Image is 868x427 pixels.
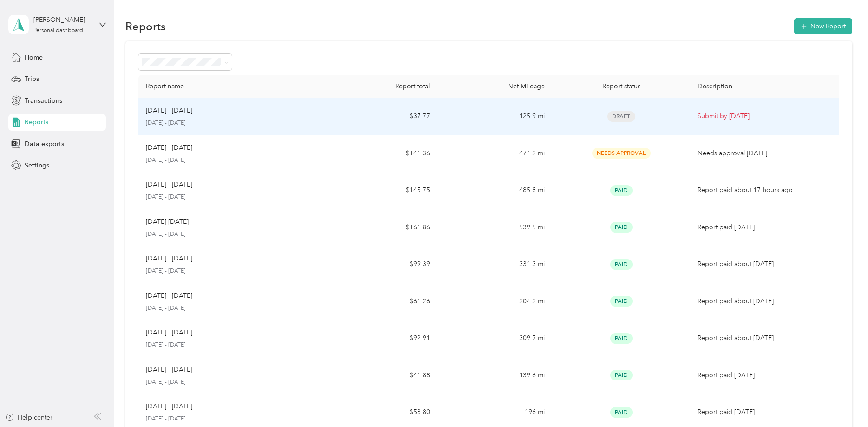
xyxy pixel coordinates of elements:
span: Trips [25,74,39,84]
p: Report paid about [DATE] [698,296,836,307]
span: Paid [610,259,633,270]
span: Needs Approval [592,148,651,159]
p: [DATE] - [DATE] [146,180,192,190]
td: $92.91 [322,320,437,357]
div: Personal dashboard [33,28,83,33]
p: Report paid [DATE] [698,222,836,233]
td: $161.86 [322,209,437,247]
p: [DATE] - [DATE] [146,119,315,127]
td: 539.5 mi [437,209,553,247]
p: [DATE] - [DATE] [146,304,315,313]
td: $41.88 [322,357,437,394]
span: Paid [610,407,633,418]
span: Paid [610,296,633,307]
td: 331.3 mi [437,246,553,283]
th: Description [690,75,843,98]
p: [DATE] - [DATE] [146,193,315,201]
p: [DATE] - [DATE] [146,156,315,165]
button: New Report [794,18,852,34]
p: [DATE] - [DATE] [146,230,315,239]
th: Net Mileage [437,75,553,98]
span: Paid [610,222,633,233]
td: $37.77 [322,98,437,135]
p: Submit by [DATE] [698,111,836,121]
th: Report name [138,75,322,98]
p: [DATE] - [DATE] [146,365,192,375]
span: Paid [610,185,633,196]
span: Settings [25,160,49,170]
th: Report total [322,75,437,98]
td: 139.6 mi [437,357,553,394]
span: Reports [25,117,48,127]
p: Report paid [DATE] [698,407,836,417]
p: [DATE] - [DATE] [146,254,192,264]
td: $141.36 [322,135,437,173]
td: $99.39 [322,246,437,283]
p: [DATE] - [DATE] [146,327,192,338]
p: [DATE]-[DATE] [146,217,189,227]
p: [DATE] - [DATE] [146,378,315,387]
td: $61.26 [322,283,437,320]
div: Report status [560,82,683,90]
span: Paid [610,370,633,380]
button: Help center [5,413,52,422]
span: Transactions [25,96,62,106]
span: Home [25,53,43,62]
span: Data exports [25,139,64,149]
iframe: Everlance-gr Chat Button Frame [816,375,868,427]
td: 485.8 mi [437,172,553,209]
span: Draft [607,111,635,122]
td: 471.2 mi [437,135,553,173]
td: 309.7 mi [437,320,553,357]
p: [DATE] - [DATE] [146,106,192,116]
p: Report paid about [DATE] [698,333,836,343]
p: Report paid [DATE] [698,370,836,380]
p: Report paid about [DATE] [698,259,836,269]
p: [DATE] - [DATE] [146,291,192,301]
td: $145.75 [322,172,437,209]
h1: Reports [125,21,166,31]
p: Needs approval [DATE] [698,148,836,159]
div: [PERSON_NAME] [33,15,91,25]
p: [DATE] - [DATE] [146,415,315,423]
td: 125.9 mi [437,98,553,135]
p: [DATE] - [DATE] [146,341,315,349]
span: Paid [610,333,633,344]
p: Report paid about 17 hours ago [698,185,836,195]
p: [DATE] - [DATE] [146,401,192,412]
td: 204.2 mi [437,283,553,320]
p: [DATE] - [DATE] [146,267,315,275]
p: [DATE] - [DATE] [146,143,192,153]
